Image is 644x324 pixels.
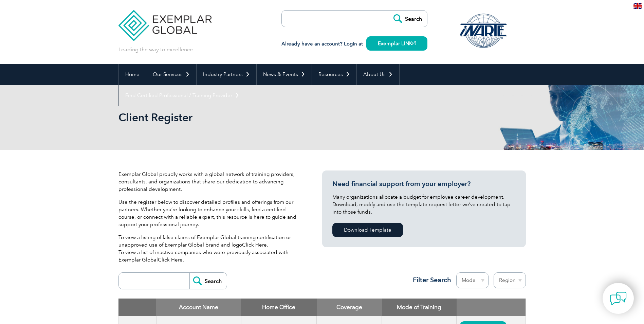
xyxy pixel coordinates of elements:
h3: Filter Search [409,276,451,284]
img: open_square.png [412,41,416,45]
a: Find Certified Professional / Training Provider [119,85,246,106]
a: Resources [312,64,356,85]
th: Coverage: activate to sort column ascending [317,299,382,316]
p: Many organizations allocate a budget for employee career development. Download, modify and use th... [332,193,516,216]
h2: Client Register [118,112,404,123]
a: Click Here [242,242,267,248]
a: Industry Partners [197,64,256,85]
a: Exemplar LINK [366,36,427,51]
p: Use the register below to discover detailed profiles and offerings from our partners. Whether you... [118,198,302,228]
a: About Us [357,64,399,85]
p: Leading the way to excellence [118,46,193,53]
th: Mode of Training: activate to sort column ascending [382,299,457,316]
a: Download Template [332,223,403,237]
th: Account Name: activate to sort column descending [156,299,241,316]
input: Search [189,273,227,289]
p: To view a listing of false claims of Exemplar Global training certification or unapproved use of ... [118,234,302,264]
img: contact-chat.png [610,290,627,307]
a: News & Events [257,64,312,85]
input: Search [390,11,427,27]
p: Exemplar Global proudly works with a global network of training providers, consultants, and organ... [118,170,302,193]
a: Home [119,64,146,85]
h3: Need financial support from your employer? [332,180,516,188]
th: Home Office: activate to sort column ascending [241,299,317,316]
a: Our Services [146,64,196,85]
img: en [633,3,642,9]
a: Click Here [158,257,183,263]
h3: Already have an account? Login at [281,40,427,48]
th: : activate to sort column ascending [457,299,526,316]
